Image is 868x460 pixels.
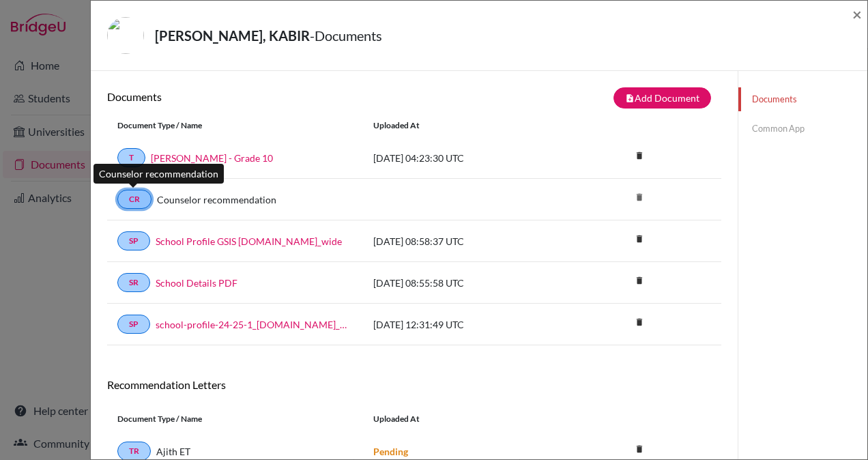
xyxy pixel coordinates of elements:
h6: Recommendation Letters [107,378,721,391]
i: delete [629,145,650,166]
a: SR [117,273,150,292]
i: delete [629,187,650,207]
i: note_add [625,94,635,103]
span: Ajith ET [156,444,190,459]
h6: Documents [107,90,414,103]
i: delete [629,229,650,249]
span: - Documents [310,27,382,44]
button: note_addAdd Document [613,87,711,109]
a: SP [117,315,150,334]
a: School Details PDF [156,276,237,290]
div: Document Type / Name [107,413,363,425]
div: [DATE] 04:23:30 UTC [363,151,568,165]
strong: Pending [373,446,408,457]
div: [DATE] 08:58:37 UTC [363,234,568,248]
span: × [852,4,862,24]
a: school-profile-24-25-1_[DOMAIN_NAME]_wide [156,317,353,332]
a: delete [629,272,650,291]
a: Counselor recommendation [157,192,276,207]
a: delete [629,147,650,166]
a: School Profile GSIS [DOMAIN_NAME]_wide [156,234,342,248]
div: Document Type / Name [107,119,363,132]
a: [PERSON_NAME] - Grade 10 [151,151,273,165]
a: delete [629,314,650,332]
button: Close [852,6,862,23]
div: [DATE] 08:55:58 UTC [363,276,568,290]
div: [DATE] 12:31:49 UTC [363,317,568,332]
a: delete [629,231,650,249]
i: delete [629,270,650,291]
div: Uploaded at [363,413,568,425]
a: CR [117,190,151,209]
a: SP [117,231,150,250]
a: Common App [738,117,867,141]
i: delete [629,439,650,459]
i: delete [629,312,650,332]
strong: [PERSON_NAME], KABIR [155,27,310,44]
a: delete [629,441,650,459]
a: T [117,148,145,167]
a: Documents [738,87,867,111]
div: Counselor recommendation [93,164,224,184]
div: Uploaded at [363,119,568,132]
